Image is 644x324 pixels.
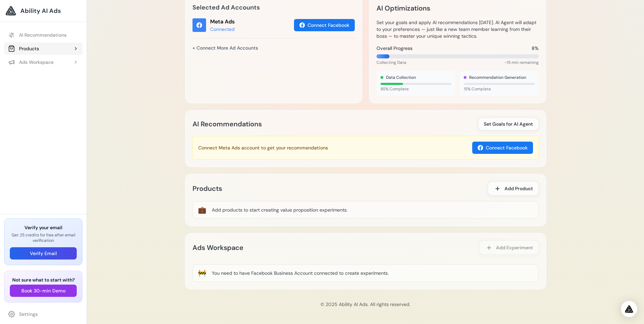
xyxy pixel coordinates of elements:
[4,29,82,41] a: AI Recommendations
[386,75,416,80] span: Data Collection
[192,3,355,12] h2: Selected Ad Accounts
[8,45,39,52] div: Products
[198,205,206,215] div: 💼
[484,121,533,127] span: Set Goals for AI Agent
[10,247,77,259] button: Verify Email
[92,301,639,308] p: © 2025 Ability AI Ads. All rights reserved.
[464,86,535,92] span: 15% Complete
[210,26,235,33] div: Connected
[381,86,452,92] span: 85% Complete
[10,232,77,243] p: Get 25 credits for free after email verification
[472,142,533,154] button: Connect Facebook
[20,6,61,16] span: Ability AI Ads
[376,3,430,14] h2: AI Optimizations
[478,118,539,130] button: Set Goals for AI Agent
[5,5,81,16] a: Ability AI Ads
[198,268,206,278] div: 🚧
[10,224,77,231] h3: Verify your email
[488,181,539,196] button: Add Product
[4,42,82,55] button: Products
[376,45,412,52] span: Overall Progress
[198,144,328,151] h3: Connect Meta Ads account to get your recommendations
[184,173,547,227] app-product-list: Products
[4,56,82,68] button: Ads Workspace
[621,301,637,317] div: Open Intercom Messenger
[376,60,406,65] span: Collecting Data
[192,183,222,194] h2: Products
[8,59,54,66] div: Ads Workspace
[10,276,77,283] h3: Not sure what to start with?
[10,285,77,297] button: Book 30-min Demo
[532,45,539,52] span: 8%
[212,270,389,276] div: You need to have Facebook Business Account connected to create experiments.
[479,240,539,255] button: Add Experiment
[192,42,258,54] a: + Connect More Ad Accounts
[192,242,243,253] h2: Ads Workspace
[504,60,539,65] span: ~15 min remaining
[210,18,235,26] div: Meta Ads
[184,232,547,290] app-experiment-list: Ads Workspace
[192,119,262,129] h2: AI Recommendations
[469,75,526,80] span: Recommendation Generation
[212,206,348,213] div: Add products to start creating value proposition experiments.
[504,185,533,192] span: Add Product
[4,308,82,320] a: Settings
[294,19,355,31] button: Connect Facebook
[496,244,533,251] span: Add Experiment
[376,19,539,39] p: Set your goals and apply AI recommendations [DATE]. AI Agent will adapt to your preferences — jus...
